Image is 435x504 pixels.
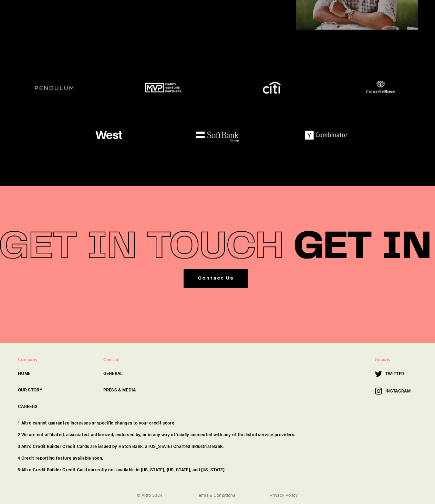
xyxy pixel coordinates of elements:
[375,388,411,395] a: INSTAGRAM
[18,420,417,426] p: 1 Altro cannot guarantee increases or specific changes to your credit score.
[270,492,298,498] a: Privacy Policy
[251,74,293,101] img: Citi
[196,122,239,149] img: Soft bank
[163,112,272,159] a: Soft bank
[18,467,417,473] p: 5 Altro Credit Builder Credit Card currently not available in [US_STATE], [US_STATE], and [US_STA...
[137,492,162,498] a: © Altro 2024
[18,455,417,461] p: 4 Credit reporting feature available soon.
[385,388,411,394] span: INSTAGRAM
[184,269,248,288] a: Contact Us
[103,387,178,393] a: PRESS & MEDIA
[326,64,435,111] a: Concrete Rose
[305,122,348,148] img: YCombinator
[272,112,381,159] a: YCombinator
[198,275,234,282] div: Contact Us
[385,371,404,377] span: TWITTER
[18,443,417,450] p: 3 Altro Credit Builder Credit Cards are issued by Hatch Bank, a [US_STATE] Charted Industrial Bank.
[103,370,178,377] a: GENERAL
[18,357,92,363] div: Company
[375,357,411,363] div: Socials
[18,403,92,410] a: CAREERS
[54,112,163,159] a: West logo
[109,64,218,111] a: Mercy ventures partners
[375,370,404,377] a: TWITTER
[18,387,92,393] a: OUR STORY
[197,492,235,498] a: Terms & Conditions
[375,370,385,377] img: twitter.svg
[18,370,92,377] a: HOME
[103,357,178,363] div: Contact
[87,122,130,149] img: West logo
[218,64,327,111] a: Citi
[18,432,417,438] p: 2 We are not affiliated, associated, authorized, endorsed by, or in any way officially connected ...
[33,74,76,101] img: Pendulum
[142,74,185,101] img: Mercy ventures partners
[375,388,385,395] img: instagram.svg
[359,74,402,101] img: Concrete Rose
